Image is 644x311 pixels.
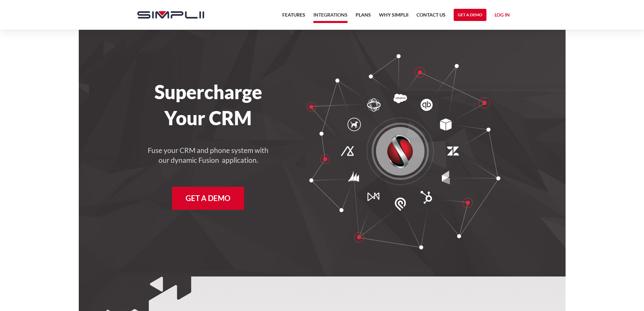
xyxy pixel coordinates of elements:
a: Features [282,11,305,23]
a: Get a Demo [454,9,486,21]
a: Plans [356,11,371,23]
h1: Your CRM [130,107,286,129]
a: Get a Demo [172,187,244,210]
a: Log in [495,11,510,21]
img: Simplii [137,11,204,19]
h1: Supercharge [130,81,286,103]
a: Contact US [416,11,446,23]
a: Integrations [313,11,348,23]
a: Why Simplii [379,11,408,23]
h4: Fuse your CRM and phone system with our dynamic Fusion application. [147,146,269,165]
